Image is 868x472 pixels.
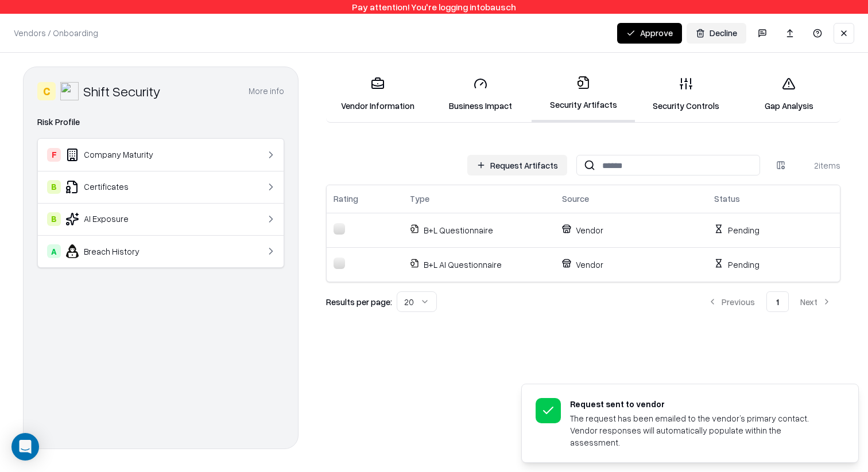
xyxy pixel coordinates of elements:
[714,259,815,271] p: Pending
[532,67,634,122] a: Security Artifacts
[334,193,358,205] div: Rating
[714,224,815,236] p: Pending
[47,244,61,258] div: A
[47,244,233,258] div: Breach History
[562,193,589,205] div: Source
[570,412,831,448] div: The request has been emailed to the vendor’s primary contact. Vendor responses will automatically...
[326,68,429,121] a: Vendor Information
[738,68,840,121] a: Gap Analysis
[47,148,233,162] div: Company Maturity
[410,193,429,205] div: Type
[687,23,746,44] button: Decline
[47,180,233,194] div: Certificates
[47,180,61,194] div: B
[714,193,740,205] div: Status
[249,81,284,102] button: More info
[410,224,548,236] p: B+L Questionnaire
[410,259,548,271] p: B+L AI Questionnaire
[467,155,567,175] button: Request Artifacts
[429,68,532,121] a: Business Impact
[795,159,840,171] div: 2 items
[699,291,840,312] nav: pagination
[47,212,61,226] div: B
[570,398,831,410] div: Request sent to vendor
[766,291,789,312] button: 1
[47,148,61,162] div: F
[562,224,700,236] p: Vendor
[562,259,700,271] p: Vendor
[60,82,79,100] img: Shift Security
[635,68,738,121] a: Security Controls
[47,212,233,226] div: AI Exposure
[37,82,56,100] div: C
[83,82,161,100] div: Shift Security
[37,115,284,129] div: Risk Profile
[11,433,39,461] div: Open Intercom Messenger
[326,296,392,308] p: Results per page:
[617,23,682,44] button: Approve
[14,27,98,39] p: Vendors / Onboarding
